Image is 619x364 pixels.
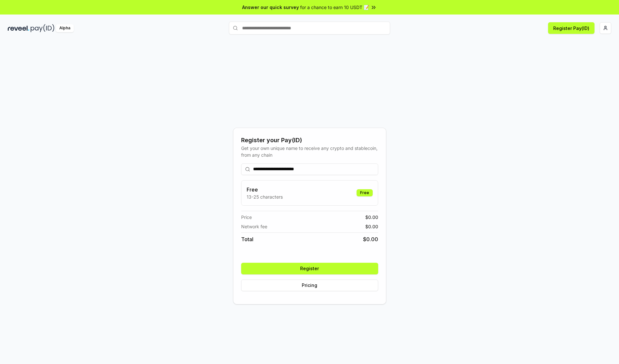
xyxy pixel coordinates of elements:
[300,4,369,11] span: for a chance to earn 10 USDT 📝
[242,4,299,11] span: Answer our quick survey
[365,214,378,221] span: $ 0.00
[365,223,378,230] span: $ 0.00
[31,24,54,32] img: pay_id
[357,189,373,196] div: Free
[241,280,378,291] button: Pricing
[247,186,283,193] h3: Free
[8,24,29,32] img: reveel_dark
[241,223,267,230] span: Network fee
[241,136,378,145] div: Register your Pay(ID)
[241,263,378,274] button: Register
[548,22,594,34] button: Register Pay(ID)
[241,214,252,221] span: Price
[363,235,378,243] span: $ 0.00
[241,145,378,158] div: Get your own unique name to receive any crypto and stablecoin, from any chain
[241,235,253,243] span: Total
[56,24,74,32] div: Alpha
[247,193,283,200] p: 13-25 characters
